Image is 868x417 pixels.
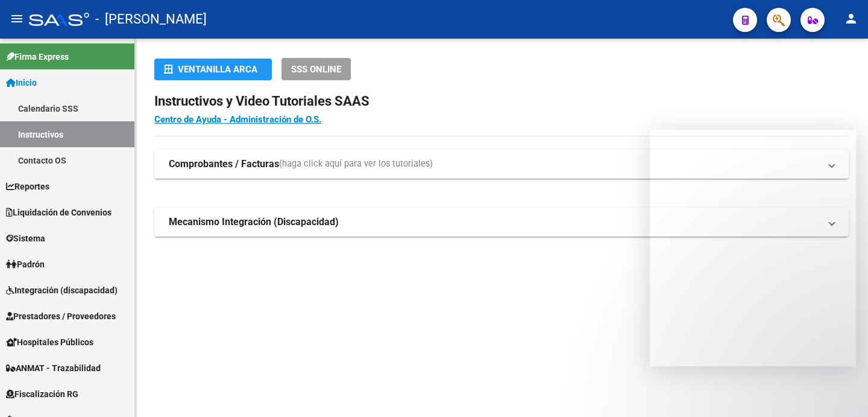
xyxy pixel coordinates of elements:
iframe: Intercom live chat [827,376,856,405]
mat-icon: person [844,11,858,26]
span: Prestadores / Proveedores [6,310,116,323]
span: Fiscalización RG [6,387,78,401]
mat-expansion-panel-header: Mecanismo Integración (Discapacidad) [154,208,849,237]
span: Padrón [6,258,45,271]
span: Sistema [6,232,45,245]
span: Reportes [6,180,49,193]
span: SSS ONLINE [291,64,341,75]
button: Ventanilla ARCA [154,59,272,80]
button: SSS ONLINE [281,58,351,80]
span: Hospitales Públicos [6,336,93,349]
span: Liquidación de Convenios [6,206,112,219]
strong: Mecanismo Integración (Discapacidad) [169,215,339,229]
iframe: Intercom live chat mensaje [650,130,856,366]
div: Ventanilla ARCA [164,59,262,80]
a: Centro de Ayuda - Administración de O.S. [154,114,321,125]
span: Firma Express [6,50,69,63]
span: (haga click aquí para ver los tutoriales) [279,158,433,171]
span: Integración (discapacidad) [6,284,118,297]
span: ANMAT - Trazabilidad [6,361,101,375]
h2: Instructivos y Video Tutoriales SAAS [154,90,849,113]
span: - [PERSON_NAME] [95,6,207,33]
strong: Comprobantes / Facturas [169,158,279,171]
mat-expansion-panel-header: Comprobantes / Facturas(haga click aquí para ver los tutoriales) [154,150,849,179]
span: Inicio [6,76,37,89]
mat-icon: menu [10,11,24,26]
